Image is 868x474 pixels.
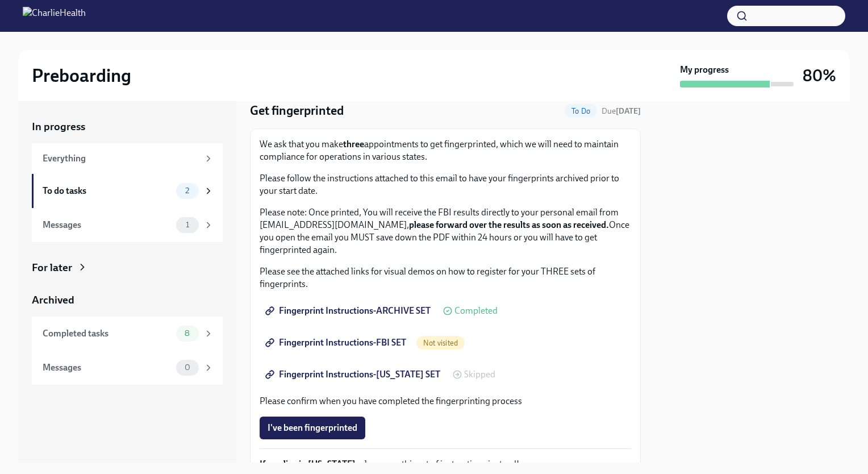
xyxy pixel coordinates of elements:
[32,351,223,385] a: Messages0
[268,337,406,348] span: Fingerprint Instructions-FBI SET
[260,363,448,386] a: Fingerprint Instructions-[US_STATE] SET
[260,206,631,256] p: Please note: Once printed, You will receive the FBI results directly to your personal email from ...
[464,370,495,379] span: Skipped
[803,65,836,86] h3: 80%
[32,174,223,208] a: To do tasks2
[454,306,498,315] span: Completed
[260,395,631,408] p: Please confirm when you have completed the fingerprinting process
[260,459,356,469] strong: If you live in [US_STATE]
[602,106,641,116] span: Due
[43,327,172,340] div: Completed tasks
[260,417,365,439] button: I've been fingerprinted
[260,300,439,322] a: Fingerprint Instructions-ARCHIVE SET
[268,422,357,434] span: I've been fingerprinted
[250,102,344,119] h4: Get fingerprinted
[43,185,172,197] div: To do tasks
[260,138,631,163] p: We ask that you make appointments to get fingerprinted, which we will need to maintain compliance...
[43,361,172,374] div: Messages
[178,186,196,195] span: 2
[43,152,199,165] div: Everything
[268,305,431,317] span: Fingerprint Instructions-ARCHIVE SET
[343,139,364,149] strong: three
[260,172,631,197] p: Please follow the instructions attached to this email to have your fingerprints archived prior to...
[268,369,440,380] span: Fingerprint Instructions-[US_STATE] SET
[179,221,196,229] span: 1
[43,219,172,231] div: Messages
[260,331,414,354] a: Fingerprint Instructions-FBI SET
[32,260,223,275] a: For later
[409,219,609,230] strong: please forward over the results as soon as received.
[602,106,641,117] span: September 29th, 2025 09:00
[32,143,223,174] a: Everything
[32,260,72,275] div: For later
[32,317,223,351] a: Completed tasks8
[260,458,631,471] p: , please use this set of instructions instead!
[260,265,631,290] p: Please see the attached links for visual demos on how to register for your THREE sets of fingerpr...
[32,64,131,87] h2: Preboarding
[32,208,223,242] a: Messages1
[416,339,465,347] span: Not visited
[565,107,597,115] span: To Do
[32,293,223,307] a: Archived
[680,64,729,76] strong: My progress
[23,7,86,25] img: CharlieHealth
[178,363,197,372] span: 0
[32,119,223,134] a: In progress
[178,329,197,338] span: 8
[616,106,641,116] strong: [DATE]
